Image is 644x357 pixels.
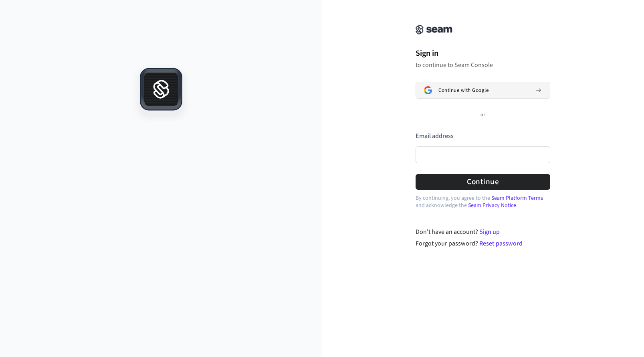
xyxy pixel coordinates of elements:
a: Seam Privacy Notice [468,201,516,209]
a: Reset password [479,239,523,248]
p: or [480,112,485,119]
p: By continuing, you agree to the and acknowledge the . [416,195,550,209]
button: Continue [416,174,550,190]
img: Seam Console [416,25,452,34]
a: Sign up [479,227,500,236]
img: Sign in with Google [424,86,432,94]
h1: Sign in [416,47,550,59]
label: Email address [416,132,454,140]
button: Sign in with GoogleContinue with Google [416,82,550,99]
a: Seam Platform Terms [491,194,543,202]
div: Don't have an account? [416,227,551,237]
span: Continue with Google [438,87,489,93]
p: to continue to Seam Console [416,61,550,69]
div: Forgot your password? [416,239,551,248]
